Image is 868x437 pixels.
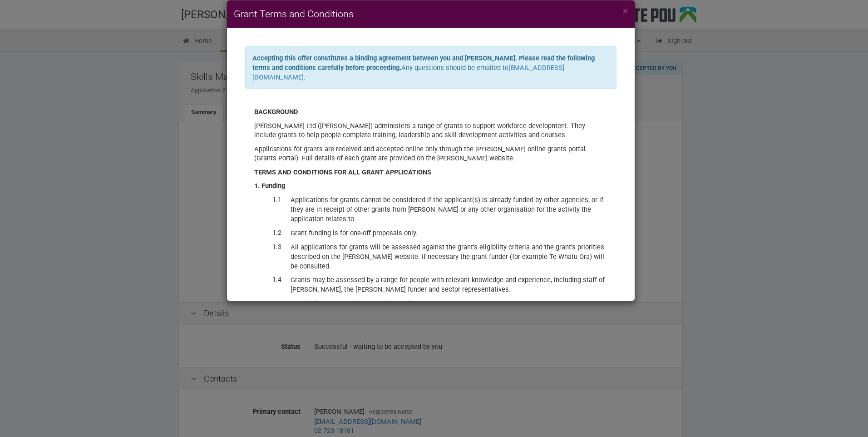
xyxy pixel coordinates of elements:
[291,228,607,238] dd: Grant funding is for one-off proposals only.
[254,299,281,308] dt: 1.5
[254,144,607,163] p: Applications for grants are received and accepted online only through the [PERSON_NAME] online gr...
[623,5,628,16] span: ×
[252,64,564,81] a: [EMAIL_ADDRESS][DOMAIN_NAME]
[254,121,607,140] p: [PERSON_NAME] Ltd ([PERSON_NAME]) administers a range of grants to support workforce development....
[623,6,628,16] button: Close
[254,275,281,284] dt: 1.4
[234,7,628,21] h4: Grant Terms and Conditions
[254,228,281,238] dt: 1.2
[291,275,607,294] dd: Grants may be assessed by a range for people with relevant knowledge and experience, including st...
[254,181,607,191] div: 1. Funding
[245,46,616,89] div: Any questions should be emailed to .
[254,107,607,117] div: BACKGROUND
[291,243,607,271] dd: All applications for grants will be assessed against the grant’s eligibility criteria and the gra...
[252,54,595,72] b: Accepting this offer constitutes a binding agreement between you and [PERSON_NAME]. Please read t...
[291,299,607,308] dd: Applications for funding must be inclusive of GST.
[254,195,281,204] dt: 1.1
[291,195,607,224] dd: Applications for grants cannot be considered if the applicant(s) is already funded by other agenc...
[254,168,607,177] div: TERMS AND CONDITIONS FOR ALL GRANT APPLICATIONS
[254,243,281,252] dt: 1.3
